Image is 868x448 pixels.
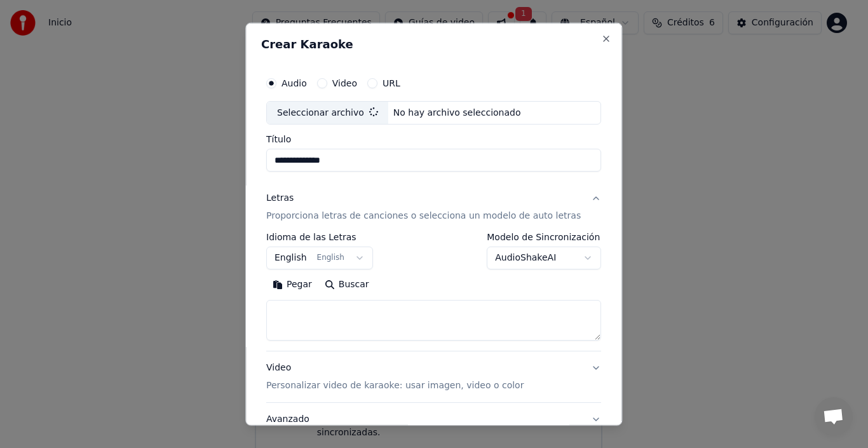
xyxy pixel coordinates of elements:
[487,233,602,241] label: Modelo de Sincronización
[266,233,373,241] label: Idioma de las Letras
[267,101,388,124] div: Seleccionar archivo
[266,210,581,222] p: Proporciona letras de canciones o selecciona un modelo de auto letras
[266,379,524,392] p: Personalizar video de karaoke: usar imagen, video o color
[266,182,601,233] button: LetrasProporciona letras de canciones o selecciona un modelo de auto letras
[266,233,601,351] div: LetrasProporciona letras de canciones o selecciona un modelo de auto letras
[266,362,524,392] div: Video
[266,275,318,295] button: Pegar
[383,78,400,87] label: URL
[266,192,294,205] div: Letras
[281,78,307,87] label: Audio
[266,351,601,402] button: VideoPersonalizar video de karaoke: usar imagen, video o color
[332,78,357,87] label: Video
[261,38,606,50] h2: Crear Karaoke
[266,135,601,144] label: Título
[388,106,526,119] div: No hay archivo seleccionado
[266,403,601,436] button: Avanzado
[318,275,376,295] button: Buscar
